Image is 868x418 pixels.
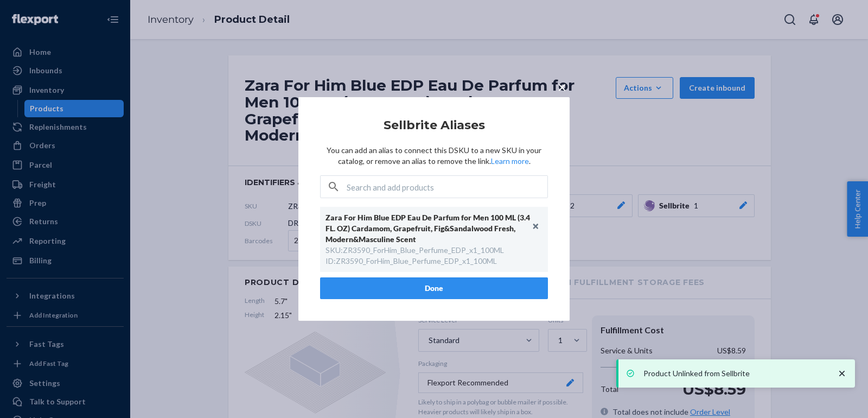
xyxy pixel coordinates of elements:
div: ID : ZR3590_ForHim_Blue_Perfume_EDP_x1_100ML [325,256,497,267]
a: Learn more [491,156,529,166]
span: × [558,78,566,96]
input: Search and add products [347,176,547,198]
button: Unlink [528,218,544,235]
svg: close toast [837,368,847,379]
div: Zara For Him Blue EDP Eau De Parfum for Men 100 ML (3.4 FL. OZ) Cardamom, Grapefruit, Fig&Sandalw... [325,212,532,245]
p: You can add an alias to connect this DSKU to a new SKU in your catalog, or remove an alias to rem... [320,145,548,167]
p: Product Unlinked from Sellbrite [643,368,826,379]
button: Done [320,277,548,299]
div: SKU : ZR3590_ForHim_Blue_Perfume_EDP_x1_100ML [325,245,504,256]
h2: Sellbrite Aliases [320,119,548,132]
